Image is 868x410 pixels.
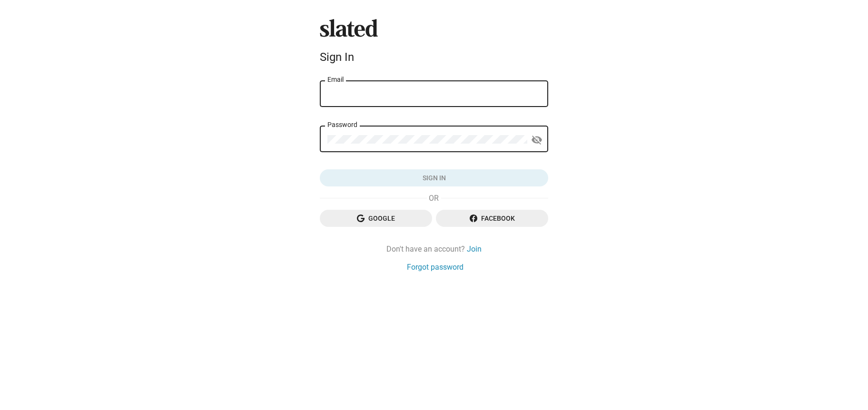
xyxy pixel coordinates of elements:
a: Forgot password [407,262,464,272]
mat-icon: visibility_off [531,133,542,147]
button: Google [320,210,432,227]
span: Facebook [444,210,541,227]
a: Join [467,244,482,254]
div: Sign In [320,50,548,64]
span: Google [327,210,424,227]
sl-branding: Sign In [320,19,548,68]
button: Facebook [436,210,548,227]
div: Don't have an account? [320,244,548,254]
button: Show password [527,130,546,149]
